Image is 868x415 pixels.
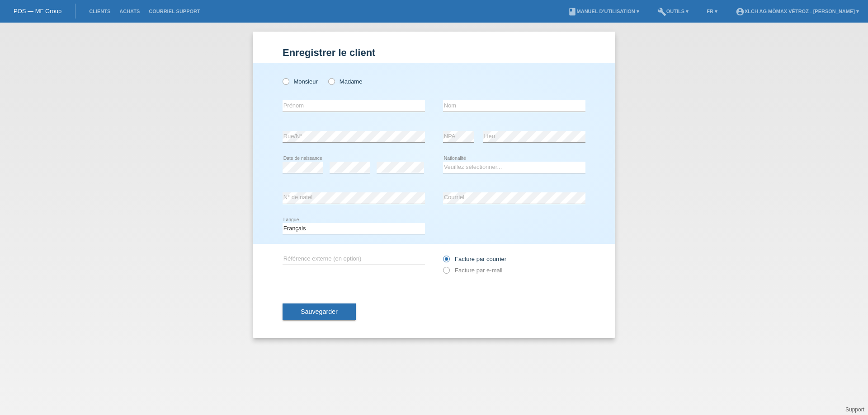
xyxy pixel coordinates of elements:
input: Facture par e-mail [443,267,449,278]
button: Sauvegarder [283,303,356,321]
a: FR ▾ [702,9,722,14]
input: Monsieur [283,78,288,84]
i: book [568,7,577,16]
span: Sauvegarder [301,308,338,315]
label: Facture par courrier [443,256,506,262]
i: account_circle [736,7,745,16]
a: Support [845,406,864,413]
label: Madame [328,78,362,85]
a: account_circleXLCH AG Mömax Vétroz - [PERSON_NAME] ▾ [731,9,863,14]
a: buildOutils ▾ [653,9,693,14]
label: Monsieur [283,78,318,85]
i: build [657,7,666,16]
a: Clients [85,9,115,14]
h1: Enregistrer le client [283,47,585,58]
a: POS — MF Group [14,8,61,14]
a: bookManuel d’utilisation ▾ [563,9,644,14]
input: Madame [328,78,334,84]
a: Achats [115,9,144,14]
a: Courriel Support [144,9,204,14]
input: Facture par courrier [443,256,449,267]
label: Facture par e-mail [443,267,502,274]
